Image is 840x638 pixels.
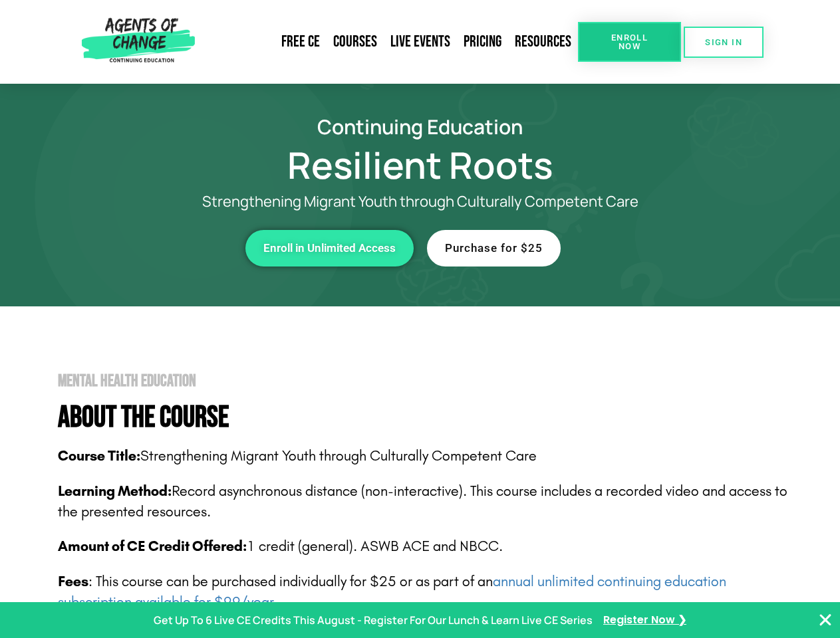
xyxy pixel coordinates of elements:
a: Register Now ❯ [603,611,686,630]
a: Courses [327,27,384,57]
span: Fees [58,573,88,590]
span: SIGN IN [705,38,742,47]
a: Free CE [275,27,327,57]
p: Get Up To 6 Live CE Credits This August - Register For Our Lunch & Learn Live CE Series [154,611,593,630]
a: Enroll Now [578,22,681,62]
span: : This course can be purchased individually for $25 or as part of an [58,573,726,611]
span: Purchase for $25 [445,243,543,254]
p: Record asynchronous distance (non-interactive). This course includes a recorded video and access ... [58,481,799,522]
h4: About The Course [58,403,799,433]
a: Live Events [384,27,457,57]
b: Learning Method: [58,482,172,500]
button: Close Banner [817,612,833,628]
a: SIGN IN [684,27,764,58]
p: Strengthening Migrant Youth through Culturally Competent Care [94,193,746,210]
nav: Menu [200,27,578,57]
span: Enroll Now [599,33,660,51]
p: Strengthening Migrant Youth through Culturally Competent Care [58,446,799,467]
span: Enroll in Unlimited Access [263,243,396,254]
a: Pricing [457,27,508,57]
b: Course Title: [58,447,140,465]
h2: Continuing Education [41,117,799,136]
span: Amount of CE Credit Offered: [58,538,247,555]
a: Purchase for $25 [427,230,561,266]
h2: Mental Health Education [58,373,799,389]
p: 1 credit (general). ASWB ACE and NBCC. [58,536,799,557]
a: Enroll in Unlimited Access [245,230,414,266]
h1: Resilient Roots [41,150,799,180]
a: Resources [508,27,578,57]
